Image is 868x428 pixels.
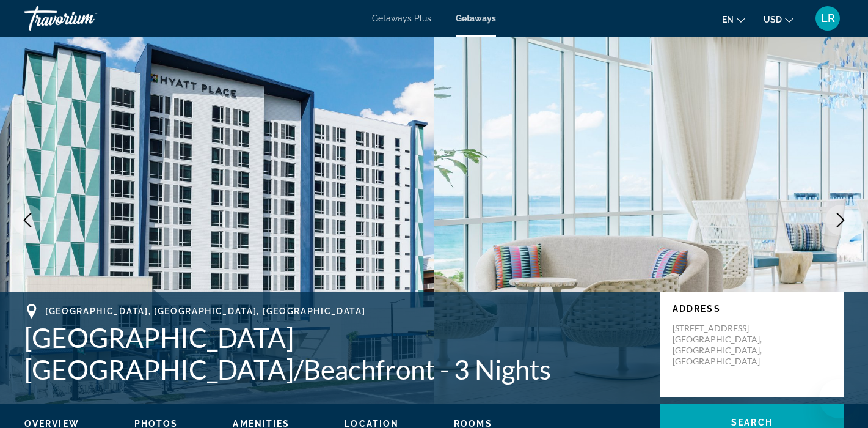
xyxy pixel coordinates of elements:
[24,2,147,34] a: Travorium
[673,304,831,314] p: Address
[372,13,431,23] a: Getaways Plus
[764,15,782,24] span: USD
[456,13,496,23] a: Getaways
[764,10,793,28] button: Change currency
[722,15,734,24] span: en
[24,322,648,385] h1: [GEOGRAPHIC_DATA] [GEOGRAPHIC_DATA]/Beachfront - 3 Nights
[825,205,856,235] button: Next image
[819,379,858,418] iframe: Button to launch messaging window
[731,418,773,427] span: Search
[812,6,844,31] button: User Menu
[673,323,770,367] p: [STREET_ADDRESS] [GEOGRAPHIC_DATA], [GEOGRAPHIC_DATA], [GEOGRAPHIC_DATA]
[722,10,745,28] button: Change language
[12,205,43,235] button: Previous image
[45,306,365,316] span: [GEOGRAPHIC_DATA], [GEOGRAPHIC_DATA], [GEOGRAPHIC_DATA]
[821,12,835,24] span: LR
